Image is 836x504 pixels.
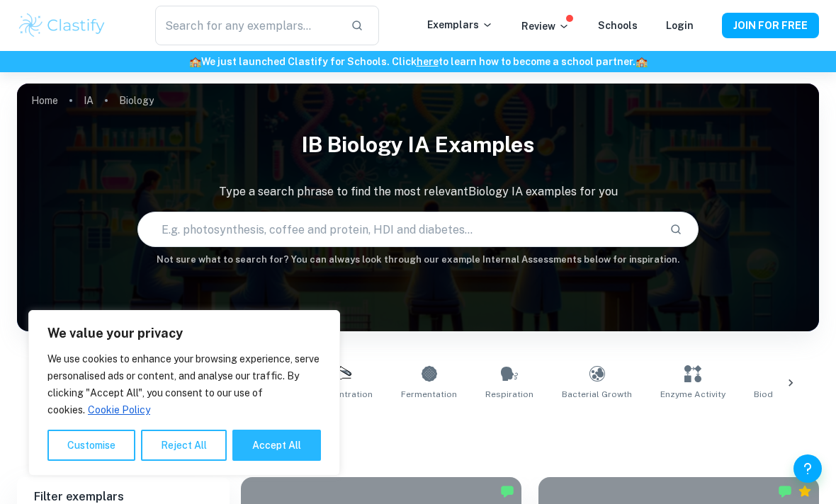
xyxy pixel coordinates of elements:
[500,484,514,498] img: Marked
[138,210,658,249] input: E.g. photosynthesis, coffee and protein, HDI and diabetes...
[47,350,321,418] p: We use cookies to enhance your browsing experience, serve personalised ads or content, and analys...
[57,418,779,443] h1: All Biology IA Examples
[417,56,439,67] a: here
[17,11,107,40] img: Clastify logo
[598,20,638,31] a: Schools
[636,56,648,67] span: 🏫
[313,388,373,401] span: Concentration
[401,388,457,401] span: Fermentation
[427,17,493,33] p: Exemplars
[664,217,688,241] button: Search
[17,253,819,267] h6: Not sure what to search for? You can always look through our example Internal Assessments below f...
[485,388,533,401] span: Respiration
[47,325,321,342] p: We value your privacy
[84,91,94,110] a: IA
[3,54,833,69] h6: We just launched Clastify for Schools. Click to learn how to become a school partner.
[793,454,822,483] button: Help and Feedback
[660,388,725,401] span: Enzyme Activity
[28,310,340,476] div: We value your privacy
[722,13,819,38] button: JOIN FOR FREE
[666,20,694,31] a: Login
[232,430,321,461] button: Accept All
[798,484,812,498] div: Premium
[521,18,570,34] p: Review
[141,430,227,461] button: Reject All
[87,403,151,416] a: Cookie Policy
[155,6,339,45] input: Search for any exemplars...
[17,183,819,200] p: Type a search phrase to find the most relevant Biology IA examples for you
[189,56,201,67] span: 🏫
[778,484,792,498] img: Marked
[17,123,819,166] h1: IB Biology IA examples
[119,93,154,108] p: Biology
[47,430,135,461] button: Customise
[31,91,58,110] a: Home
[754,388,819,401] span: Biodegradation
[562,388,632,401] span: Bacterial Growth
